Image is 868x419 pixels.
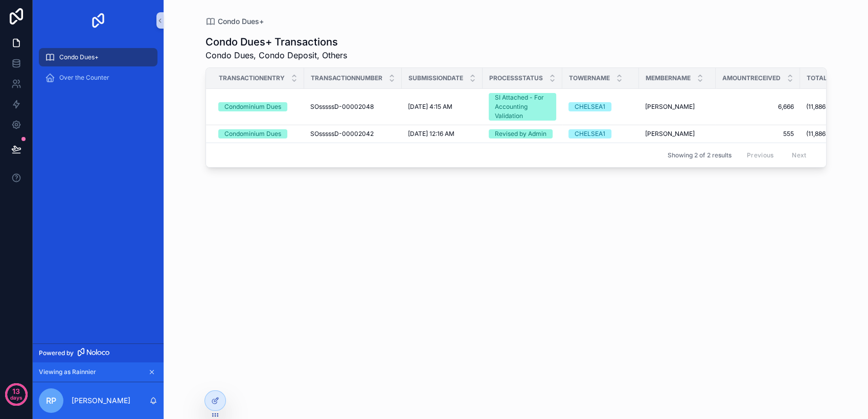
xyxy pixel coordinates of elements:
[645,130,710,138] a: [PERSON_NAME]
[569,74,610,82] span: Towername
[224,102,281,111] div: Condominium Dues
[806,103,836,111] span: (11,886.88)
[218,16,264,27] span: Condo Dues+
[59,74,109,82] span: Over the Counter
[489,93,556,121] a: SI Attached - For Accounting Validation
[219,74,285,82] span: Transactionentry
[495,129,546,138] div: Revised by Admin
[310,130,396,138] a: SOsssssD-00002042
[408,130,476,138] a: [DATE] 12:16 AM
[310,103,374,111] span: SOsssssD-00002048
[568,102,633,111] a: CHELSEA1
[495,93,550,121] div: SI Attached - For Accounting Validation
[72,395,130,406] p: [PERSON_NAME]
[722,103,794,111] a: 6,666
[39,68,157,87] a: Over the Counter
[645,130,695,138] span: [PERSON_NAME]
[645,103,695,111] span: [PERSON_NAME]
[311,74,382,82] span: Transactionnumber
[575,129,605,138] div: CHELSEA1
[408,103,452,111] span: [DATE] 4:15 AM
[33,343,164,362] a: Powered by
[46,394,56,407] span: RP
[39,368,96,376] span: Viewing as Rainnier
[408,74,463,82] span: Submissiondate
[806,130,836,138] span: (11,886.88)
[205,49,347,61] span: Condo Dues, Condo Deposit, Others
[722,130,794,138] a: 555
[205,35,347,49] h1: Condo Dues+ Transactions
[575,102,605,111] div: CHELSEA1
[218,102,298,111] a: Condominium Dues
[39,349,74,357] span: Powered by
[10,390,22,405] p: days
[645,103,710,111] a: [PERSON_NAME]
[12,386,20,397] p: 13
[408,130,454,138] span: [DATE] 12:16 AM
[310,130,374,138] span: SOsssssD-00002042
[489,74,543,82] span: Processstatus
[59,53,99,61] span: Condo Dues+
[646,74,691,82] span: Membername
[218,129,298,138] a: Condominium Dues
[33,41,164,100] div: scrollable content
[408,103,476,111] a: [DATE] 4:15 AM
[90,12,106,29] img: App logo
[668,151,732,159] span: Showing 2 of 2 results
[807,74,840,82] span: Totaldue
[39,48,157,66] a: Condo Dues+
[489,129,556,138] a: Revised by Admin
[224,129,281,138] div: Condominium Dues
[205,16,264,27] a: Condo Dues+
[310,103,396,111] a: SOsssssD-00002048
[568,129,633,138] a: CHELSEA1
[722,74,781,82] span: Amountreceived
